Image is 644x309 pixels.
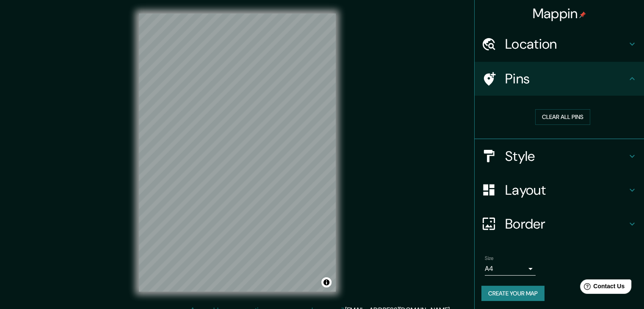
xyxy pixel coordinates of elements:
img: pin-icon.png [579,11,586,18]
div: A4 [485,262,536,276]
iframe: Help widget launcher [569,276,635,300]
h4: Border [505,215,627,232]
button: Toggle attribution [321,277,332,287]
button: Clear all pins [535,109,590,125]
div: Location [475,27,644,61]
h4: Style [505,148,627,165]
div: Border [475,207,644,241]
h4: Location [505,36,627,52]
canvas: Map [139,14,336,292]
label: Size [485,254,494,262]
button: Create your map [481,286,544,301]
div: Style [475,139,644,173]
h4: Layout [505,182,627,199]
h4: Pins [505,70,627,87]
div: Pins [475,62,644,96]
div: Layout [475,173,644,207]
h4: Mappin [533,5,586,22]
